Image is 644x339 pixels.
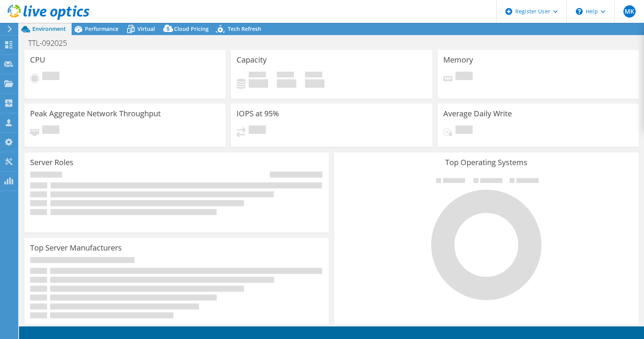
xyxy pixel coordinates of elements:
span: Performance [85,25,118,32]
h3: Average Daily Write [443,109,512,118]
h3: CPU [30,56,45,64]
span: Cloud Pricing [174,25,209,32]
h3: Server Roles [30,158,74,167]
h3: Memory [443,56,473,64]
svg: \n [576,8,583,15]
span: Total [305,72,322,79]
span: Pending [42,72,59,82]
span: MK [623,5,636,18]
h3: Peak Aggregate Network Throughput [30,109,161,118]
span: Free [277,72,294,79]
span: Virtual [137,25,155,32]
span: Used [249,72,266,79]
h1: TTL-092025 [25,39,79,47]
span: Environment [32,25,66,32]
span: Pending [455,72,473,82]
span: Tech Refresh [228,25,261,32]
span: Pending [42,125,59,136]
h3: Top Server Manufacturers [30,244,122,252]
h4: 0 GiB [249,79,268,88]
h4: 0 GiB [305,79,324,88]
span: Pending [455,125,473,136]
h3: Top Operating Systems [340,158,633,167]
span: Pending [249,125,266,136]
h3: Capacity [237,56,267,64]
h3: IOPS at 95% [237,109,279,118]
h4: 0 GiB [277,79,296,88]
